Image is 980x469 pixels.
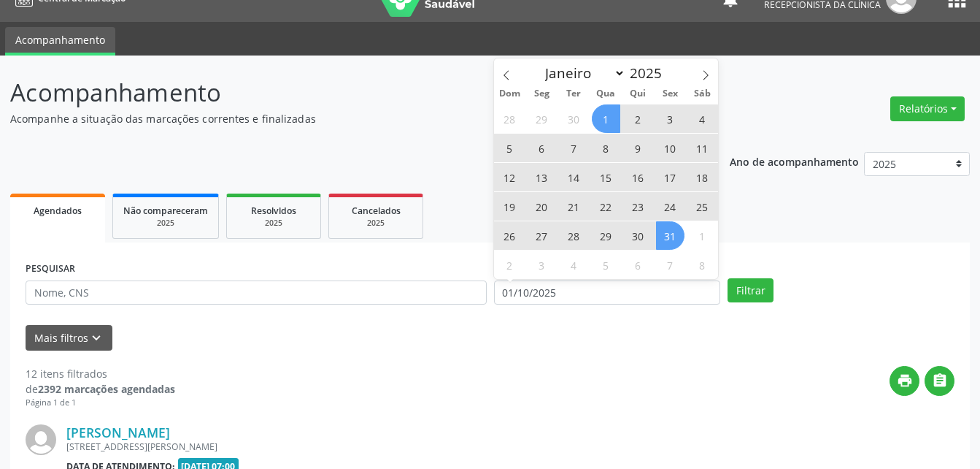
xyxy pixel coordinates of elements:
[557,89,590,99] span: Ter
[590,89,622,99] span: Qua
[26,281,487,305] input: Nome, CNS
[10,75,682,111] p: Acompanhamento
[688,163,717,191] span: Outubro 18, 2025
[539,63,626,83] select: Month
[528,104,556,133] span: Setembro 29, 2025
[525,89,557,99] span: Seg
[592,251,620,279] span: Novembro 5, 2025
[26,258,75,281] label: PESQUISAR
[494,281,721,305] input: Selecione um intervalo
[560,134,588,162] span: Outubro 7, 2025
[560,163,588,191] span: Outubro 14, 2025
[560,221,588,250] span: Outubro 28, 2025
[592,192,620,221] span: Outubro 22, 2025
[495,134,524,162] span: Outubro 5, 2025
[34,205,82,217] span: Agendados
[656,221,684,250] span: Outubro 31, 2025
[625,64,674,83] input: Year
[654,89,686,99] span: Sex
[624,134,652,162] span: Outubro 9, 2025
[26,366,175,381] div: 12 itens filtrados
[688,221,717,250] span: Novembro 1, 2025
[656,134,684,162] span: Outubro 10, 2025
[495,221,524,250] span: Outubro 26, 2025
[592,104,620,133] span: Outubro 1, 2025
[560,251,588,279] span: Novembro 4, 2025
[10,111,682,126] p: Acompanhe a situação das marcações correntes e finalizadas
[932,373,948,389] i: 
[925,366,954,396] button: 
[592,221,620,250] span: Outubro 29, 2025
[890,96,965,121] button: Relatórios
[688,251,717,279] span: Novembro 8, 2025
[251,205,296,217] span: Resolvidos
[686,89,718,99] span: Sáb
[38,382,175,396] strong: 2392 marcações agendadas
[890,366,919,396] button: print
[5,27,115,56] a: Acompanhamento
[656,192,684,221] span: Outubro 24, 2025
[26,397,175,409] div: Página 1 de 1
[528,192,556,221] span: Outubro 20, 2025
[592,134,620,162] span: Outubro 8, 2025
[26,325,112,351] button: Mais filtroskeyboard_arrow_down
[495,192,524,221] span: Outubro 19, 2025
[495,251,524,279] span: Novembro 2, 2025
[495,104,524,133] span: Setembro 28, 2025
[624,221,652,250] span: Outubro 30, 2025
[237,218,310,229] div: 2025
[688,104,717,133] span: Outubro 4, 2025
[123,205,208,217] span: Não compareceram
[528,134,556,162] span: Outubro 6, 2025
[897,373,913,389] i: print
[560,192,588,221] span: Outubro 21, 2025
[528,221,556,250] span: Outubro 27, 2025
[339,218,412,229] div: 2025
[656,104,684,133] span: Outubro 3, 2025
[624,192,652,221] span: Outubro 23, 2025
[528,163,556,191] span: Outubro 13, 2025
[688,134,717,162] span: Outubro 11, 2025
[622,89,654,99] span: Qui
[688,192,717,221] span: Outubro 25, 2025
[26,381,175,397] div: de
[494,89,526,99] span: Dom
[656,163,684,191] span: Outubro 17, 2025
[528,251,556,279] span: Novembro 3, 2025
[66,441,736,453] div: [STREET_ADDRESS][PERSON_NAME]
[66,424,170,441] a: [PERSON_NAME]
[728,278,773,303] button: Filtrar
[352,205,401,217] span: Cancelados
[560,104,588,133] span: Setembro 30, 2025
[730,152,859,170] p: Ano de acompanhamento
[624,251,652,279] span: Novembro 6, 2025
[592,163,620,191] span: Outubro 15, 2025
[624,104,652,133] span: Outubro 2, 2025
[624,163,652,191] span: Outubro 16, 2025
[656,251,684,279] span: Novembro 7, 2025
[495,163,524,191] span: Outubro 12, 2025
[123,218,208,229] div: 2025
[26,424,56,455] img: img
[88,330,104,346] i: keyboard_arrow_down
